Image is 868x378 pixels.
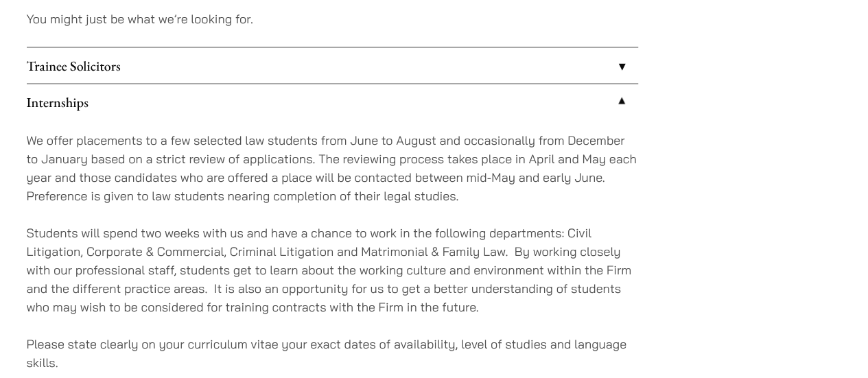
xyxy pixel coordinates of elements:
[27,10,638,28] p: You might just be what we’re looking for.
[27,223,638,316] p: Students will spend two weeks with us and have a chance to work in the following departments: Civ...
[27,334,638,371] p: Please state clearly on your curriculum vitae your exact dates of availability, level of studies ...
[27,84,638,119] a: Internships
[27,47,638,83] a: Trainee Solicitors
[27,130,638,204] p: We offer placements to a few selected law students from June to August and occasionally from Dece...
